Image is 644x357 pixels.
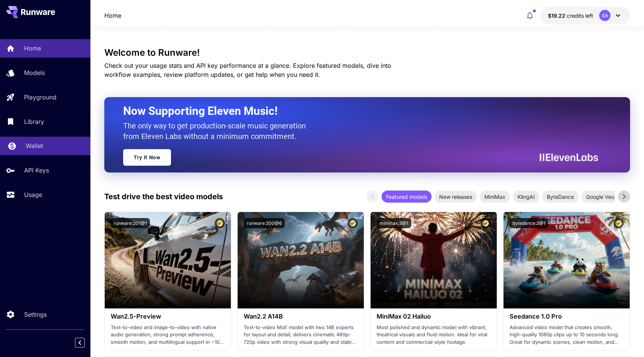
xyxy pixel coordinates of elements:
button: $19.2159SA [540,7,630,24]
span: New releases [435,193,477,201]
h2: Now Supporting Eleven Music! [123,104,593,118]
button: bytedance:2@1 [510,218,548,228]
span: Featured models [382,193,432,201]
h3: MiniMax 02 Hailuo [377,313,491,320]
button: runware:200@6 [244,218,285,228]
p: Wallet [26,141,43,150]
span: Check out your usage stats and API key performance at a glance. Explore featured models, dive int... [104,62,391,78]
p: Library [24,117,44,126]
p: The only way to get production-scale music generation from Eleven Labs without a minimum commitment. [123,121,311,142]
button: Collapse sidebar [75,338,85,348]
p: Most polished and dynamic model with vibrant, theatrical visuals and fluid motion. Ideal for vira... [377,324,491,346]
p: Text-to-video and image-to-video with native audio generation, strong prompt adherence, smooth mo... [111,324,225,346]
h3: Wan2.5-Preview [111,313,225,320]
img: alt [504,212,630,308]
div: KlingAI [513,191,539,203]
h3: Seedance 1.0 Pro [510,313,624,320]
div: Collapse sidebar [81,336,90,349]
span: Google Veo [581,193,619,201]
div: MiniMax [480,191,510,203]
p: Home [24,44,41,53]
button: Certified Model – Vetted for best performance and includes a commercial license. [613,218,624,228]
p: API Keys [24,166,49,175]
p: Models [24,68,45,77]
img: alt [238,212,364,308]
button: Certified Model – Vetted for best performance and includes a commercial license. [481,218,491,228]
div: ByteDance [542,191,578,203]
p: Text-to-video MoE model with two 14B experts for layout and detail; delivers cinematic 480p–720p ... [244,324,358,346]
nav: breadcrumb [104,11,121,20]
img: alt [105,212,231,308]
span: $19.22 [548,12,567,19]
div: Google Veo [581,191,619,203]
img: alt [371,212,497,308]
h3: Wan2.2 A14B [244,313,358,320]
button: Certified Model – Vetted for best performance and includes a commercial license. [215,218,225,228]
a: Try It Now [123,149,171,166]
p: Usage [24,190,42,199]
div: Featured models [382,191,432,203]
p: Test drive the best video models [104,191,223,202]
p: Settings [24,310,47,319]
span: MiniMax [480,193,510,201]
button: runware:201@1 [111,218,150,228]
span: ByteDance [542,193,578,201]
div: SA [599,10,610,21]
span: KlingAI [513,193,539,201]
button: minimax:3@1 [377,218,411,228]
span: credits left [567,12,593,19]
h3: Welcome to Runware! [104,47,630,58]
p: Advanced video model that creates smooth, high-quality 1080p clips up to 10 seconds long. Great f... [510,324,624,346]
button: Certified Model – Vetted for best performance and includes a commercial license. [348,218,358,228]
a: Home [104,11,121,20]
div: New releases [435,191,477,203]
div: $19.2159 [548,12,593,20]
p: Playground [24,93,56,102]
